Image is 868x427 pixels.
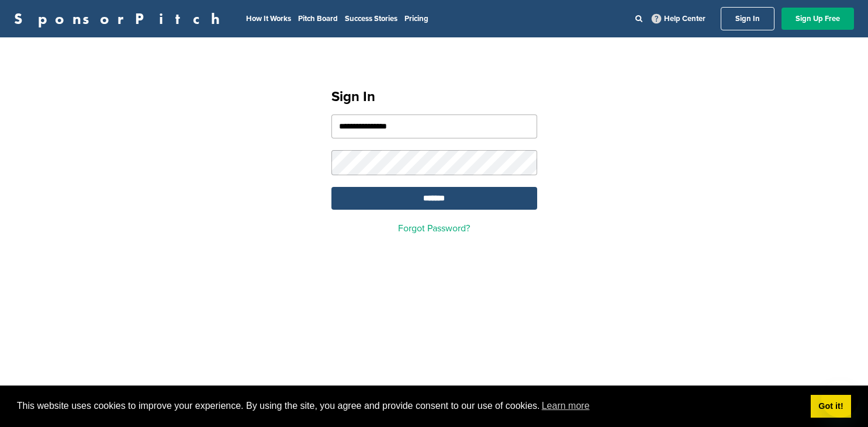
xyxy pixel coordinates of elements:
a: Sign In [721,7,774,30]
a: Help Center [649,12,708,26]
a: learn more about cookies [540,397,592,415]
span: This website uses cookies to improve your experience. By using the site, you agree and provide co... [17,397,801,415]
iframe: Button to launch messaging window [821,380,859,418]
a: How It Works [246,14,291,23]
a: Sign Up Free [781,8,854,30]
a: Forgot Password? [398,223,470,234]
a: SponsorPitch [14,11,227,26]
h1: Sign In [331,86,537,107]
a: Success Stories [345,14,397,23]
a: dismiss cookie message [811,395,851,418]
a: Pricing [404,14,428,23]
a: Pitch Board [298,14,338,23]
